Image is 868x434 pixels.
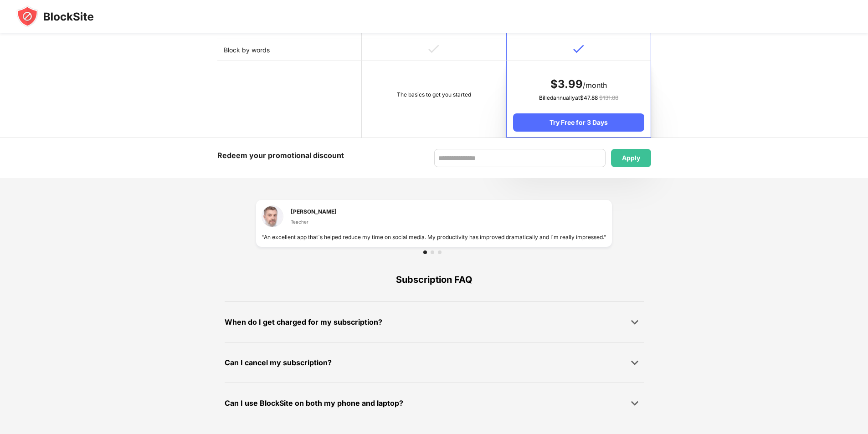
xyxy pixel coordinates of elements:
td: Block by words [217,39,362,61]
span: $ 3.99 [550,77,583,91]
div: /month [513,77,644,92]
div: Billed annually at $ 47.88 [513,93,644,102]
img: v-blue.svg [573,45,584,53]
div: Can I use BlockSite on both my phone and laptop? [225,397,403,410]
div: "An excellent app that`s helped reduce my time on social media. My productivity has improved dram... [262,233,606,241]
div: Subscription FAQ [225,258,644,301]
div: Can I cancel my subscription? [225,356,332,369]
div: [PERSON_NAME] [291,207,337,216]
img: v-grey.svg [428,45,439,53]
div: When do I get charged for my subscription? [225,316,382,329]
img: blocksite-icon-black.svg [16,5,94,27]
div: Apply [622,154,640,162]
span: $ 131.88 [599,94,618,101]
img: testimonial-1.jpg [262,205,283,227]
div: Try Free for 3 Days [513,113,644,132]
div: Teacher [291,218,337,225]
div: The basics to get you started [368,90,500,99]
div: Redeem your promotional discount [217,149,344,162]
